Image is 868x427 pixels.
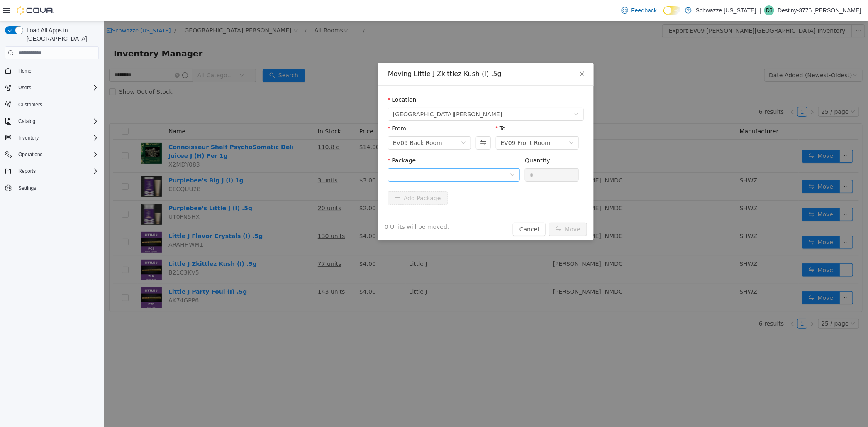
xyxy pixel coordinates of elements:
span: EV09 Montano Plaza [289,87,398,99]
span: Customers [18,101,42,108]
button: Inventory [2,132,102,144]
div: Destiny-3776 Herrera [764,5,774,15]
button: Close [467,42,490,65]
button: Settings [2,182,102,194]
i: icon: down [406,151,411,157]
label: To [392,104,402,110]
span: Reports [18,168,36,174]
span: Inventory [15,133,99,143]
nav: Complex example [5,61,99,216]
p: Destiny-3776 [PERSON_NAME] [778,5,861,15]
span: Customers [15,99,99,110]
button: Reports [15,166,39,176]
i: icon: close [475,49,482,56]
span: Users [18,84,31,91]
button: Catalog [2,115,102,127]
button: icon: swapMove [445,201,483,215]
i: icon: down [470,91,475,96]
i: icon: down [357,119,362,125]
label: Quantity [421,136,446,142]
button: Home [2,64,102,76]
label: From [284,104,302,110]
span: Home [15,65,99,76]
span: Dark Mode [663,15,664,15]
button: Operations [2,149,102,160]
span: 0 Units will be moved. [281,201,346,210]
button: Operations [15,150,46,160]
span: Users [15,83,99,93]
span: Reports [15,166,99,176]
input: Dark Mode [663,6,681,15]
span: Home [18,68,32,74]
a: Customers [15,100,46,110]
div: EV09 Back Room [289,115,339,128]
button: icon: plusAdd Package [284,170,344,184]
label: Package [284,136,312,142]
span: D3 [766,5,773,15]
button: Cancel [409,201,442,215]
a: Settings [15,183,39,193]
div: EV09 Front Room [397,115,447,128]
span: Catalog [18,118,35,125]
p: Schwazze [US_STATE] [696,5,756,15]
label: Location [284,75,313,82]
div: Moving Little J Zkittlez Kush (I) .5g [284,48,480,57]
span: Operations [15,150,99,160]
button: Reports [2,165,102,177]
p: | [760,5,761,15]
a: Home [15,66,35,76]
a: Feedback [618,2,660,19]
span: Feedback [631,6,657,15]
button: Swap [372,115,387,128]
span: Inventory [18,135,39,141]
span: Settings [18,185,36,191]
input: Quantity [422,147,475,160]
span: Catalog [15,116,99,126]
button: Catalog [15,116,39,126]
button: Users [2,82,102,93]
span: Settings [15,183,99,193]
button: Inventory [15,133,42,143]
img: Cova [17,6,54,15]
span: Operations [18,151,43,158]
button: Customers [2,98,102,110]
button: Users [15,83,34,93]
i: icon: down [465,119,470,125]
span: Load All Apps in [GEOGRAPHIC_DATA] [23,26,99,43]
